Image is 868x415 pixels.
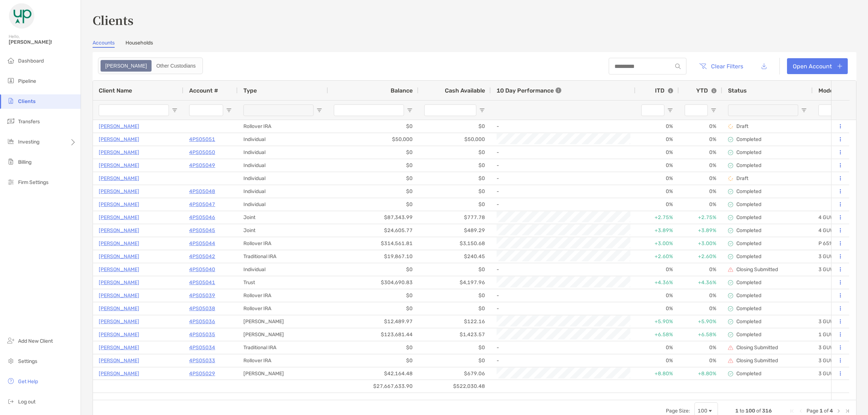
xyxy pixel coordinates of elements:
[189,317,215,326] a: 4PS05036
[7,377,15,385] img: get-help icon
[238,250,328,263] div: Traditional IRA
[99,148,139,157] a: [PERSON_NAME]
[7,157,15,166] img: billing icon
[407,107,413,113] button: Open Filter Menu
[189,278,215,287] p: 4PS05041
[635,185,679,198] div: 0%
[635,146,679,159] div: 0%
[189,356,215,365] a: 4PS05033
[418,315,491,328] div: $122.16
[99,161,139,170] p: [PERSON_NAME]
[9,39,76,45] span: [PERSON_NAME]!
[736,123,748,129] p: Draft
[7,177,15,186] img: firm-settings icon
[418,172,491,185] div: $0
[7,76,15,85] img: pipeline icon
[189,161,215,170] p: 4PS05049
[328,120,418,133] div: $0
[152,61,200,71] div: Other Custodians
[99,330,139,339] a: [PERSON_NAME]
[189,148,215,157] p: 4PS05050
[635,341,679,354] div: 0%
[497,159,630,171] div: -
[18,179,48,185] span: Firm Settings
[635,263,679,276] div: 0%
[736,345,778,351] p: Closing Submitted
[728,241,733,246] img: complete icon
[99,174,139,183] a: [PERSON_NAME]
[189,265,215,274] a: 4PS05040
[189,226,215,235] p: 4PS05045
[497,146,630,158] div: -
[679,159,722,172] div: 0%
[418,302,491,315] div: $0
[243,87,257,94] span: Type
[728,189,733,194] img: complete icon
[99,278,139,287] p: [PERSON_NAME]
[99,239,139,248] p: [PERSON_NAME]
[679,341,722,354] div: 0%
[635,328,679,341] div: +6.58%
[189,104,223,116] input: Account # Filter Input
[418,276,491,289] div: $4,197.96
[497,303,630,315] div: -
[189,252,215,261] a: 4PS05042
[328,198,418,211] div: $0
[238,289,328,302] div: Rollover IRA
[93,40,115,48] a: Accounts
[18,119,40,125] span: Transfers
[7,137,15,146] img: investing icon
[418,211,491,224] div: $777.78
[418,146,491,159] div: $0
[736,358,778,364] p: Closing Submitted
[328,354,418,367] div: $0
[694,58,749,74] button: Clear Filters
[728,371,733,376] img: complete icon
[679,120,722,133] div: 0%
[226,107,232,113] button: Open Filter Menu
[99,369,139,378] a: [PERSON_NAME]
[99,87,132,94] span: Client Name
[99,343,139,352] a: [PERSON_NAME]
[172,107,178,113] button: Open Filter Menu
[736,201,761,208] p: Completed
[736,136,761,142] p: Completed
[728,150,733,155] img: complete icon
[728,163,733,168] img: complete icon
[7,356,15,365] img: settings icon
[418,198,491,211] div: $0
[7,397,15,406] img: logout icon
[418,380,491,393] div: $522,030.48
[679,276,722,289] div: +4.36%
[328,263,418,276] div: $0
[334,104,404,116] input: Balance Filter Input
[418,120,491,133] div: $0
[189,239,215,248] p: 4PS05044
[18,58,44,64] span: Dashboard
[679,198,722,211] div: 0%
[728,267,733,272] img: closing submitted icon
[328,185,418,198] div: $0
[328,146,418,159] div: $0
[736,279,761,286] p: Completed
[238,341,328,354] div: Traditional IRA
[93,12,856,28] h3: Clients
[328,315,418,328] div: $12,489.97
[679,185,722,198] div: 0%
[635,159,679,172] div: 0%
[418,289,491,302] div: $0
[99,187,139,196] a: [PERSON_NAME]
[238,315,328,328] div: [PERSON_NAME]
[635,172,679,185] div: 0%
[679,133,722,146] div: 0%
[189,135,215,144] a: 4PS05051
[635,250,679,263] div: +2.60%
[418,159,491,172] div: $0
[418,367,491,380] div: $679.06
[189,200,215,209] p: 4PS05047
[189,213,215,222] p: 4PS05046
[189,291,215,300] a: 4PS05039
